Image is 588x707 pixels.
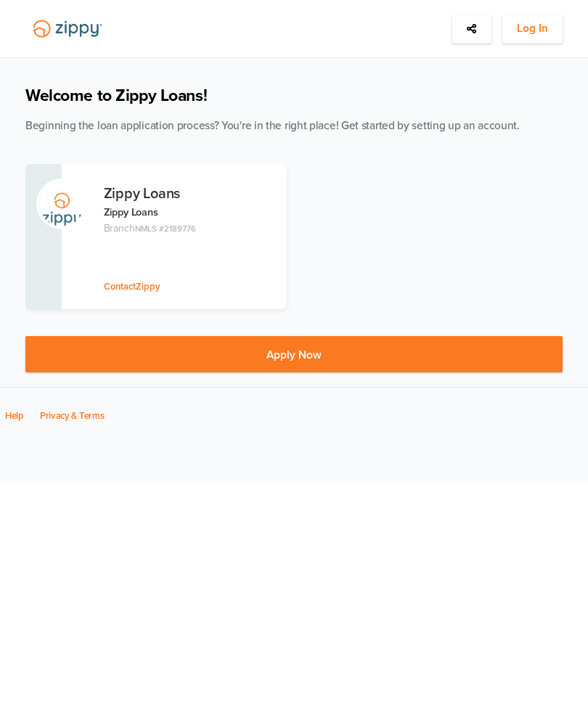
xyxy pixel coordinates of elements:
[104,204,282,221] p: Zippy Loans
[104,222,136,234] span: Branch
[5,410,24,422] a: Help
[135,224,195,234] span: NMLS #2189776
[25,336,563,372] button: Apply Now
[25,15,110,44] img: Lender Logo
[25,119,520,132] span: Beginning the loan application process? You're in the right place! Get started by setting up an a...
[25,86,563,106] h1: Welcome to Zippy Loans!
[104,279,160,295] button: ContactZippy
[40,410,105,422] a: Privacy & Terms
[502,15,563,44] button: Log In
[517,20,548,38] span: Log In
[104,186,282,202] h3: Zippy Loans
